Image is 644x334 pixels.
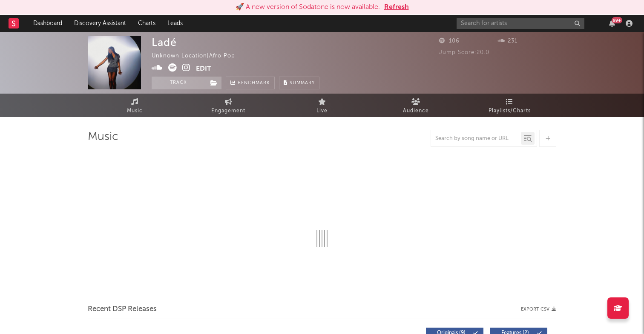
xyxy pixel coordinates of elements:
[463,94,556,117] a: Playlists/Charts
[161,15,189,32] a: Leads
[498,38,517,44] span: 231
[236,2,380,12] div: 🚀 A new version of Sodatone is now available.
[612,17,622,23] div: 99 +
[181,94,275,117] a: Engagement
[279,77,319,89] button: Summary
[316,106,328,116] span: Live
[275,94,369,117] a: Live
[226,77,275,89] a: Benchmark
[152,36,177,49] div: Ladé
[152,51,245,61] div: Unknown Location | Afro Pop
[489,106,531,116] span: Playlists/Charts
[369,94,463,117] a: Audience
[196,63,211,74] button: Edit
[439,38,460,44] span: 106
[27,15,68,32] a: Dashboard
[457,18,584,29] input: Search for artists
[88,304,157,314] span: Recent DSP Releases
[290,81,315,86] span: Summary
[127,106,143,116] span: Music
[384,2,409,12] button: Refresh
[88,94,181,117] a: Music
[68,15,132,32] a: Discovery Assistant
[439,50,489,55] span: Jump Score: 20.0
[238,78,270,88] span: Benchmark
[152,77,205,89] button: Track
[132,15,161,32] a: Charts
[609,20,615,27] button: 99+
[403,106,429,116] span: Audience
[431,135,521,142] input: Search by song name or URL
[521,307,556,312] button: Export CSV
[211,106,245,116] span: Engagement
